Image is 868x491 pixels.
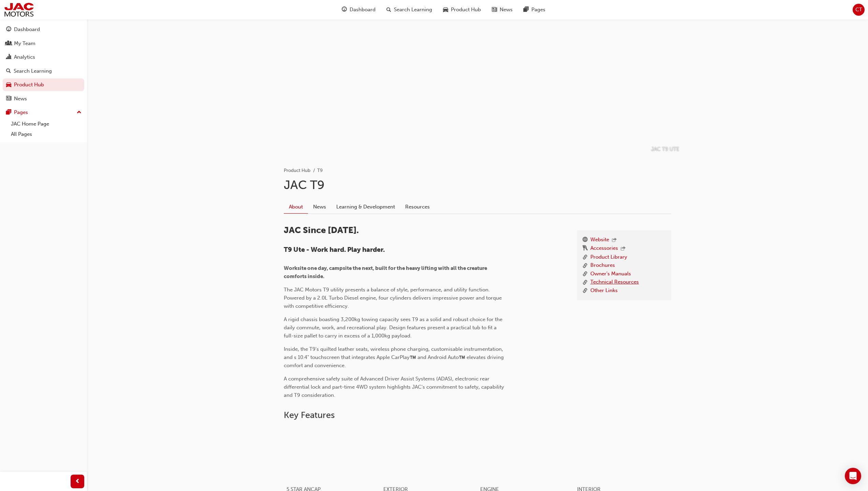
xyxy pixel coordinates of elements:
button: Pages [3,106,84,119]
span: Inside, the T9's quilted leather seats, wireless phone charging, customisable instrumentation, an... [284,346,505,369]
a: Website [590,236,609,245]
div: Analytics [14,53,35,61]
span: pages-icon [6,110,11,116]
span: link-icon [583,253,588,262]
button: CT [853,4,865,16]
div: Dashboard [14,26,40,33]
a: guage-iconDashboard [336,3,381,17]
span: prev-icon [75,477,80,486]
span: outbound-icon [612,237,617,243]
a: Dashboard [3,23,84,36]
span: car-icon [443,5,448,14]
span: Search Learning [394,6,432,14]
div: Pages [14,109,28,116]
span: www-icon [583,236,588,245]
span: guage-icon [6,27,11,33]
span: outbound-icon [621,246,626,252]
a: News [308,200,331,213]
a: Product Hub [3,78,84,91]
span: link-icon [583,270,588,278]
span: search-icon [386,5,391,14]
a: Brochures [590,261,615,270]
span: A rigid chassis boasting 3,200kg towing capacity sees T9 as a solid and robust choice for the dai... [284,316,504,339]
span: T9 Ute - Work hard. Play harder. [284,246,385,254]
button: DashboardMy TeamAnalyticsSearch LearningProduct HubNews [3,22,84,106]
span: news-icon [6,96,11,102]
span: guage-icon [342,5,347,14]
a: Other Links [590,287,618,295]
span: pages-icon [524,5,529,14]
span: people-icon [6,41,11,47]
a: pages-iconPages [518,3,551,17]
span: link-icon [583,261,588,270]
a: JAC Home Page [8,119,84,129]
span: link-icon [583,278,588,287]
div: Search Learning [14,67,52,75]
img: jac-portal [3,2,34,17]
span: Dashboard [350,6,376,14]
a: Owner's Manuals [590,270,631,278]
span: news-icon [492,5,497,14]
a: Learning & Development [331,200,400,213]
h1: JAC T9 [284,177,671,192]
span: CT [855,6,862,14]
span: News [500,6,513,14]
div: News [14,95,27,103]
div: My Team [14,40,35,47]
span: keys-icon [583,244,588,253]
a: Analytics [3,51,84,63]
p: JAC T9 UTE [651,145,679,153]
a: news-iconNews [486,3,518,17]
span: car-icon [6,82,11,88]
span: up-icon [77,108,82,117]
span: Product Hub [451,6,481,14]
a: My Team [3,37,84,50]
span: A comprehensive safety suite of Advanced Driver Assist Systems (ADAS), electronic rear differenti... [284,376,505,398]
a: Product Library [590,253,627,262]
span: Pages [531,6,545,14]
div: Open Intercom Messenger [845,468,861,484]
li: T9 [317,167,323,175]
a: News [3,92,84,105]
a: About [284,200,308,214]
a: Accessories [590,244,618,253]
span: search-icon [6,68,11,74]
h2: Key Features [284,410,671,421]
span: JAC Since [DATE]. [284,225,359,235]
a: Resources [400,200,435,213]
a: Product Hub [284,168,310,173]
span: link-icon [583,287,588,295]
a: Technical Resources [590,278,639,287]
span: chart-icon [6,54,11,60]
a: search-iconSearch Learning [381,3,438,17]
span: The JAC Motors T9 utility presents a balance of style, performance, and utility function. Powered... [284,287,503,309]
a: Search Learning [3,65,84,77]
a: All Pages [8,129,84,140]
span: Worksite one day, campsite the next, built for the heavy lifting with all the creature comforts i... [284,265,488,279]
a: car-iconProduct Hub [438,3,486,17]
